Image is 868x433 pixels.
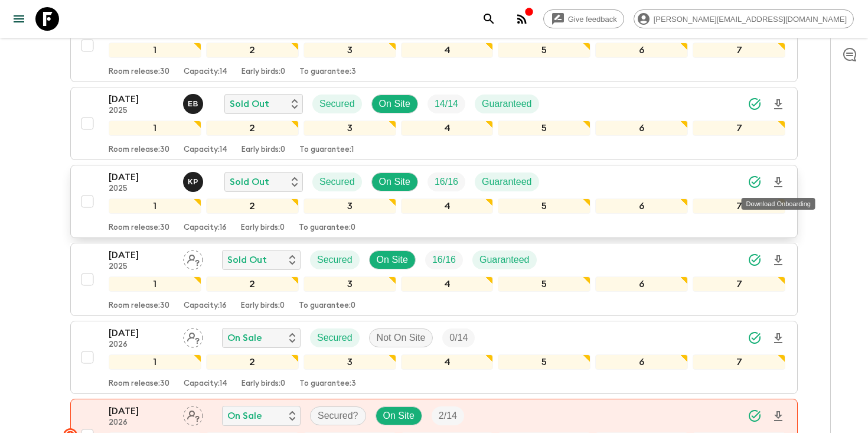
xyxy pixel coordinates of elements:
[425,250,463,269] div: Trip Fill
[477,7,501,31] button: search adventures
[184,67,227,77] p: Capacity: 14
[184,379,227,389] p: Capacity: 14
[693,354,785,370] div: 7
[242,379,285,389] p: Early birds: 0
[439,409,457,423] p: 2 / 14
[230,175,269,189] p: Sold Out
[377,253,408,267] p: On Site
[379,97,410,111] p: On Site
[241,301,285,311] p: Early birds: 0
[401,43,494,58] div: 4
[109,326,174,340] p: [DATE]
[312,172,362,191] div: Secured
[109,379,169,389] p: Room release: 30
[109,121,201,136] div: 1
[109,276,201,292] div: 1
[401,121,494,136] div: 4
[109,106,174,116] p: 2025
[595,276,688,292] div: 6
[70,9,798,82] button: [DATE]2025Erild BallaSold OutSecuredOn SiteTrip FillGuaranteed1234567Room release:30Capacity:14Ea...
[299,301,355,311] p: To guarantee: 0
[227,331,262,345] p: On Sale
[442,328,475,347] div: Trip Fill
[498,198,590,214] div: 5
[230,97,269,111] p: Sold Out
[70,165,798,238] button: [DATE]2025Kostandin PulaSold OutSecuredOn SiteTrip FillGuaranteed1234567Room release:30Capacity:1...
[449,331,468,345] p: 0 / 14
[748,253,762,267] svg: Synced Successfully
[771,175,785,190] svg: Download Onboarding
[109,262,174,272] p: 2025
[401,198,494,214] div: 4
[435,175,458,189] p: 16 / 16
[206,43,299,58] div: 2
[227,409,262,423] p: On Sale
[183,94,205,114] button: EB
[70,321,798,394] button: [DATE]2026Assign pack leaderOn SaleSecuredNot On SiteTrip Fill1234567Room release:30Capacity:14Ea...
[312,95,362,113] div: Secured
[183,172,205,192] button: KP
[369,250,416,269] div: On Site
[241,223,285,233] p: Early birds: 0
[318,409,358,423] p: Secured?
[184,223,227,233] p: Capacity: 16
[109,43,201,58] div: 1
[304,43,396,58] div: 3
[206,198,299,214] div: 2
[299,145,354,155] p: To guarantee: 1
[304,276,396,292] div: 3
[109,340,174,350] p: 2026
[109,170,174,184] p: [DATE]
[317,331,353,345] p: Secured
[206,276,299,292] div: 2
[304,121,396,136] div: 3
[310,328,360,347] div: Secured
[595,43,688,58] div: 6
[543,9,624,28] a: Give feedback
[771,409,785,424] svg: Download Onboarding
[109,184,174,194] p: 2025
[109,145,169,155] p: Room release: 30
[183,97,205,107] span: Erild Balla
[109,301,169,311] p: Room release: 30
[109,198,201,214] div: 1
[304,198,396,214] div: 3
[70,243,798,316] button: [DATE]2025Assign pack leaderSold OutSecuredOn SiteTrip FillGuaranteed1234567Room release:30Capaci...
[183,409,203,419] span: Assign pack leader
[498,354,590,370] div: 5
[299,379,356,389] p: To guarantee: 3
[206,354,299,370] div: 2
[498,276,590,292] div: 5
[109,354,201,370] div: 1
[482,175,532,189] p: Guaranteed
[376,406,422,425] div: On Site
[371,95,418,113] div: On Site
[310,250,360,269] div: Secured
[693,276,785,292] div: 7
[188,177,198,187] p: K P
[377,331,426,345] p: Not On Site
[369,328,433,347] div: Not On Site
[109,67,169,77] p: Room release: 30
[432,253,456,267] p: 16 / 16
[435,97,458,111] p: 14 / 14
[227,253,267,267] p: Sold Out
[242,67,285,77] p: Early birds: 0
[693,198,785,214] div: 7
[647,15,853,24] span: [PERSON_NAME][EMAIL_ADDRESS][DOMAIN_NAME]
[748,331,762,345] svg: Synced Successfully
[109,418,174,428] p: 2026
[109,92,174,106] p: [DATE]
[206,121,299,136] div: 2
[109,223,169,233] p: Room release: 30
[748,409,762,423] svg: Synced Successfully
[109,248,174,262] p: [DATE]
[432,406,464,425] div: Trip Fill
[109,404,174,418] p: [DATE]
[428,172,465,191] div: Trip Fill
[184,145,227,155] p: Capacity: 14
[183,175,205,185] span: Kostandin Pula
[479,253,530,267] p: Guaranteed
[693,43,785,58] div: 7
[184,301,227,311] p: Capacity: 16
